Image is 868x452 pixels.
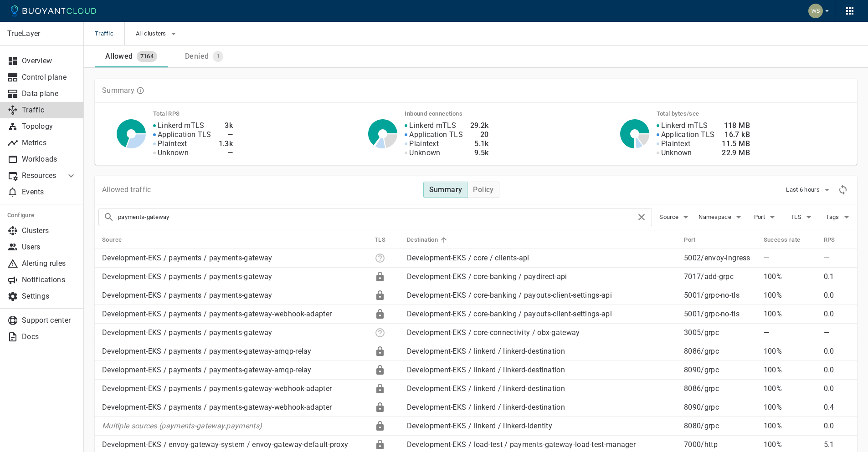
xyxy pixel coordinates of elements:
h4: — [219,148,233,157]
p: 100% [764,403,817,412]
p: 7000 / http [684,440,756,449]
h4: 11.5 MB [722,139,750,148]
a: Development-EKS / payments / payments-gateway [102,254,272,262]
h5: Port [684,236,696,244]
div: Allowed [102,48,133,61]
h4: 20 [470,130,489,139]
a: Development-EKS / payments / payments-gateway [102,291,272,300]
p: 5001 / grpc-no-tls [684,310,756,319]
p: Unknown [158,148,189,157]
a: Development-EKS / linkerd / linkerd-destination [407,384,565,393]
p: 100% [764,347,817,356]
p: — [824,328,850,337]
p: Notifications [22,275,77,284]
p: Settings [22,292,77,301]
p: 100% [764,440,817,449]
p: 7017 / add-grpc [684,272,756,281]
h5: Destination [407,236,438,244]
span: 1 [213,53,223,60]
p: 8086 / grpc [684,384,756,393]
p: Unknown [661,148,692,157]
h5: Configure [7,212,77,219]
p: 8090 / grpc [684,366,756,375]
p: 0.0 [824,422,850,431]
span: Last 6 hours [786,186,822,193]
a: Development-EKS / payments / payments-gateway [102,272,272,281]
a: Development-EKS / core-connectivity / obx-gateway [407,328,580,337]
div: Unknown [375,253,385,264]
p: Resources [22,171,58,180]
a: Development-EKS / linkerd / linkerd-destination [407,347,565,356]
p: 8080 / grpc [684,422,756,431]
span: Source [102,236,134,244]
p: Metrics [22,138,77,147]
p: 100% [764,422,817,431]
p: Docs [22,332,77,341]
span: Source [659,213,680,221]
p: Plaintext [409,139,439,148]
svg: TLS data is compiled from traffic seen by Linkerd proxies. RPS and TCP bytes reflect both inbound... [136,86,144,95]
a: Development-EKS / payments / payments-gateway [102,328,272,337]
button: Summary [423,182,468,198]
a: Development-EKS / payments / payments-gateway-amqp-relay [102,347,312,356]
p: 0.0 [824,310,850,319]
a: Development-EKS / payments / payments-gateway-amqp-relay [102,366,312,374]
div: Denied [181,48,209,61]
p: 100% [764,366,817,375]
p: 0.1 [824,272,850,281]
p: Application TLS [661,130,715,139]
span: Port [754,213,767,221]
a: Denied1 [168,46,241,67]
p: 8090 / grpc [684,403,756,412]
img: Weichung Shaw [808,4,823,18]
p: — [764,328,817,337]
a: Development-EKS / core-banking / payouts-client-settings-api [407,310,612,318]
p: — [764,254,817,263]
h4: Summary [429,185,462,194]
h4: Policy [473,185,493,194]
p: 0.0 [824,347,850,356]
a: Allowed7164 [95,46,168,67]
p: Linkerd mTLS [158,121,205,130]
a: Development-EKS / payments / payments-gateway-webhook-adapter [102,384,332,393]
span: Port [684,236,708,244]
p: 0.0 [824,366,850,375]
p: Summary [102,86,134,95]
span: Namespace [699,213,733,221]
p: Overview [22,56,77,66]
a: Development-EKS / core / clients-api [407,254,529,262]
p: 5002 / envoy-ingress [684,254,756,263]
div: Unknown [375,327,385,338]
p: Linkerd mTLS [409,121,456,130]
input: Search [118,211,636,223]
h4: — [219,130,233,139]
h4: 3k [219,121,233,130]
button: Policy [467,182,499,198]
h5: Source [102,236,122,244]
button: Tags [824,210,853,224]
p: Unknown [409,148,440,157]
h5: TLS [375,236,385,244]
p: Traffic [22,106,77,115]
p: 5001 / grpc-no-tls [684,291,756,300]
a: Development-EKS / core-banking / paydirect-api [407,272,567,281]
span: Tags [826,213,841,221]
h4: 9.5k [470,148,489,157]
p: Application TLS [409,130,463,139]
p: Allowed traffic [102,185,151,194]
a: Development-EKS / core-banking / payouts-client-settings-api [407,291,612,300]
button: Port [751,210,781,224]
p: 0.4 [824,403,850,412]
button: Source [659,210,691,224]
span: All clusters [136,30,168,37]
p: 8086 / grpc [684,347,756,356]
p: Alerting rules [22,259,77,268]
h4: 118 MB [722,121,750,130]
p: Users [22,243,77,252]
h4: 1.3k [219,139,233,148]
button: TLS [788,210,817,224]
span: TLS [375,236,397,244]
span: TLS [791,213,803,221]
h4: 29.2k [470,121,489,130]
h4: 16.7 kB [722,130,750,139]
